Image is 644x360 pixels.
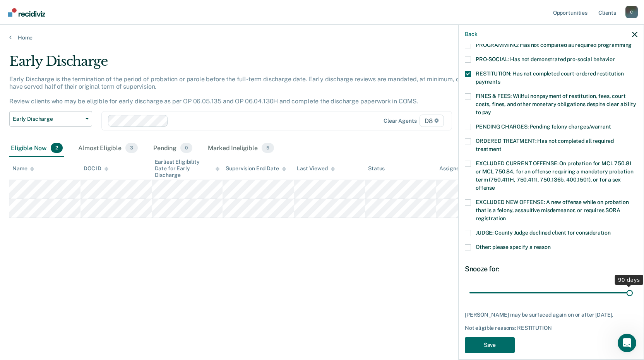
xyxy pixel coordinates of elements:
[262,143,274,153] span: 5
[615,275,643,285] div: 90 days
[476,56,615,62] span: PRO-SOCIAL: Has not demonstrated pro-social behavior
[476,70,624,85] span: RESTITUTION: Has not completed court-ordered restitution payments
[476,123,611,130] span: PENDING CHARGES: Pending felony charges/warrant
[152,140,194,157] div: Pending
[206,140,276,157] div: Marked Ineligible
[465,31,477,38] button: Back
[12,165,34,172] div: Name
[476,42,632,48] span: PROGRAMMING: Has not completed all required programming
[476,93,636,115] span: FINES & FEES: Willful nonpayment of restitution, fees, court costs, fines, and other monetary obl...
[368,165,385,172] div: Status
[8,8,45,17] img: Recidiviz
[84,165,108,172] div: DOC ID
[476,138,614,152] span: ORDERED TREATMENT: Has not completed all required treatment
[9,140,64,157] div: Eligible Now
[297,165,334,172] div: Last Viewed
[625,6,638,18] button: Profile dropdown button
[9,34,635,41] a: Home
[9,53,492,75] div: Early Discharge
[77,140,139,157] div: Almost Eligible
[465,337,515,353] button: Save
[476,244,551,250] span: Other: please specify a reason
[439,165,476,172] div: Assigned to
[9,75,490,105] p: Early Discharge is the termination of the period of probation or parole before the full-term disc...
[476,160,633,191] span: EXCLUDED CURRENT OFFENSE: On probation for MCL 750.81 or MCL 750.84, for an offense requiring a m...
[226,165,286,172] div: Supervision End Date
[476,199,629,221] span: EXCLUDED NEW OFFENSE: A new offense while on probation that is a felony, assaultive misdemeanor, ...
[465,265,637,273] div: Snooze for:
[476,230,611,236] span: JUDGE: County Judge declined client for consideration
[13,116,82,122] span: Early Discharge
[465,312,637,318] div: [PERSON_NAME] may be surfaced again on or after [DATE].
[420,115,444,127] span: D8
[618,334,636,352] iframe: Intercom live chat
[465,325,637,331] div: Not eligible reasons: RESTITUTION
[155,159,220,178] div: Earliest Eligibility Date for Early Discharge
[180,143,192,153] span: 0
[625,6,638,18] div: C
[384,118,416,124] div: Clear agents
[51,143,63,153] span: 2
[125,143,138,153] span: 3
